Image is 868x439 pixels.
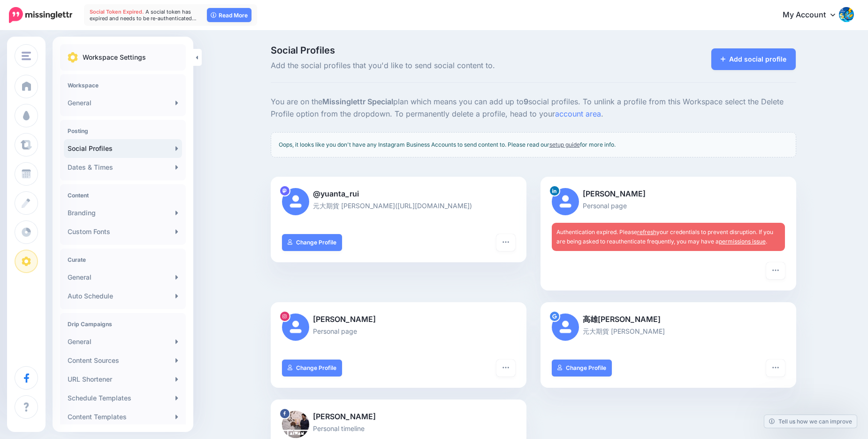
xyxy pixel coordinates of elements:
a: Read More [207,8,251,22]
img: user_default_image.png [282,314,309,341]
p: @yuanta_rui [282,188,515,200]
img: user_default_image.png [282,188,309,215]
p: You are on the plan which means you can add up to social profiles. To unlink a profile from this ... [271,96,796,120]
span: A social token has expired and needs to be re-authenticated… [90,8,197,22]
p: 高雄[PERSON_NAME] [552,314,785,326]
a: Custom Fonts [64,222,182,241]
p: Workspace Settings [83,52,146,63]
a: Auto Schedule [64,287,182,306]
p: Personal timeline [282,423,515,434]
p: [PERSON_NAME] [552,188,785,200]
a: refresh [637,228,656,235]
img: user_default_image.png [552,314,579,341]
span: Social Profiles [271,46,617,55]
p: Personal page [282,326,515,337]
a: Content Templates [64,408,182,426]
span: Add the social profiles that you'd like to send social content to. [271,60,617,72]
h4: Workspace [68,82,178,89]
a: Social Profiles [64,139,182,158]
a: My Account [773,4,854,27]
a: Dates & Times [64,158,182,177]
p: 元大期貨 [PERSON_NAME]([URL][DOMAIN_NAME]) [282,200,515,211]
h4: Drip Campaigns [68,321,178,328]
p: [PERSON_NAME] [282,314,515,326]
a: Branding [64,204,182,222]
span: Authentication expired. Please your credentials to prevent disruption. If you are being asked to ... [556,228,773,245]
img: settings.png [68,52,78,63]
a: Add social profile [711,48,796,70]
a: permissions issue [719,238,766,245]
img: .png-76527 [282,411,309,438]
img: Missinglettr [9,7,72,23]
h4: Posting [68,127,178,134]
a: Schedule Templates [64,389,182,408]
a: Content Sources [64,351,182,370]
p: [PERSON_NAME] [282,411,515,423]
a: Tell us how we can improve [764,415,857,428]
b: Missinglettr Special [322,97,393,106]
a: Change Profile [282,234,343,251]
a: setup guide [549,141,580,148]
b: 9 [524,97,528,106]
p: 元大期貨 [PERSON_NAME] [552,326,785,337]
a: URL Shortener [64,370,182,389]
a: account area [555,109,601,118]
a: Change Profile [282,360,343,376]
p: Personal page [552,200,785,211]
div: Oops, it looks like you don't have any Instagram Business Accounts to send content to. Please rea... [271,132,796,157]
span: Social Token Expired. [90,8,144,15]
h4: Curate [68,256,178,263]
img: user_default_image.png [552,188,579,215]
a: General [64,94,182,112]
a: General [64,332,182,351]
img: menu.png [22,52,31,60]
h4: Content [68,192,178,199]
a: General [64,268,182,287]
a: Change Profile [552,360,612,376]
